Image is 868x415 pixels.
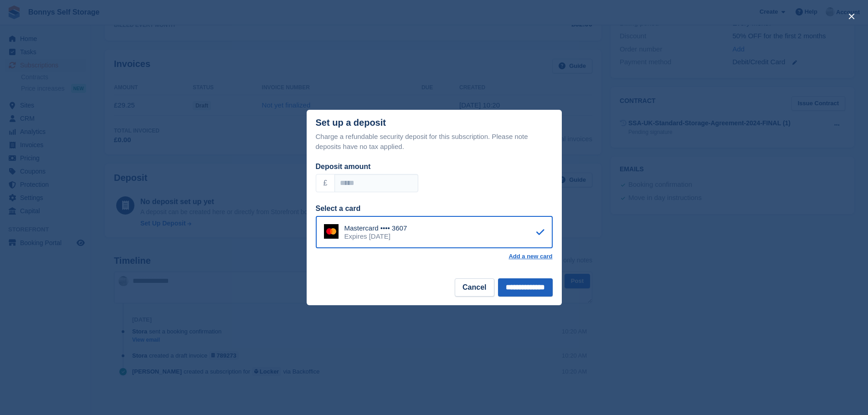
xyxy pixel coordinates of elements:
p: Charge a refundable security deposit for this subscription. Please note deposits have no tax appl... [316,132,553,152]
div: Set up a deposit [316,118,386,128]
div: Mastercard •••• 3607 [344,224,407,232]
button: close [844,9,859,24]
button: Cancel [455,278,494,297]
label: Deposit amount [316,163,371,170]
img: Mastercard Logo [324,224,339,239]
a: Add a new card [508,253,552,260]
div: Expires [DATE] [344,232,407,241]
div: Select a card [316,203,553,214]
